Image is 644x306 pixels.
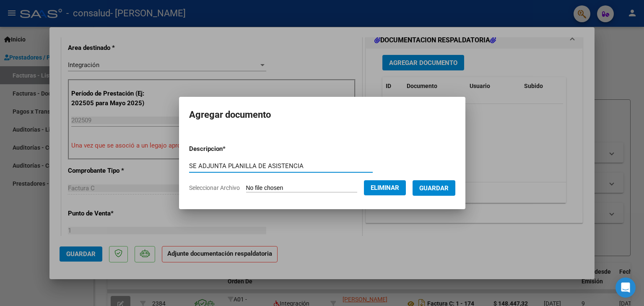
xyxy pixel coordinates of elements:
[413,180,455,196] button: Guardar
[371,184,399,192] span: Eliminar
[364,180,406,195] button: Eliminar
[189,144,269,154] p: Descripcion
[189,184,240,191] span: Seleccionar Archivo
[419,184,449,192] span: Guardar
[615,277,636,298] div: Open Intercom Messenger
[189,107,455,123] h2: Agregar documento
